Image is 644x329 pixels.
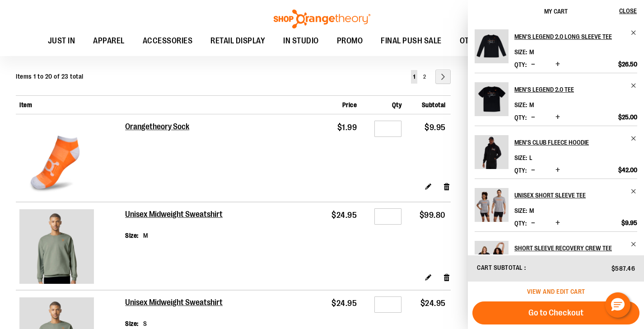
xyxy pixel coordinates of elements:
[425,123,446,132] span: $9.95
[514,82,637,97] a: Men's Legend 2.0 Tee
[514,29,637,44] a: Men's Legend 2.0 Long Sleeve Tee
[125,122,190,132] a: Orangetheory Sock
[423,74,426,80] span: 2
[475,135,509,169] img: Men's Club Fleece Hoodie
[618,60,637,68] span: $26.50
[19,121,121,198] a: Orangetheory Sock
[514,167,527,174] label: Qty
[514,29,625,44] h2: Men's Legend 2.0 Long Sleeve Tee
[413,74,415,80] span: 1
[630,29,637,36] a: Remove item
[529,60,537,69] button: Decrease product quantity
[337,123,357,132] span: $1.99
[422,101,446,108] span: Subtotal
[372,31,451,52] a: FINAL PUSH SALE
[420,299,446,308] span: $24.95
[477,264,523,271] span: Cart Subtotal
[475,29,637,73] li: Product
[342,101,357,108] span: Price
[514,241,625,255] h2: Short Sleeve Recovery Crew Tee
[283,31,319,51] span: IN STUDIO
[619,7,637,14] span: Close
[475,73,637,126] li: Product
[514,135,637,150] a: Men's Club Fleece Hoodie
[630,241,637,248] a: Remove item
[475,241,509,275] img: Short Sleeve Recovery Crew Tee
[421,70,428,84] a: 2
[460,31,501,51] span: OTF BY YOU
[84,31,134,52] a: APPAREL
[125,319,139,328] dt: Size
[514,61,527,68] label: Qty
[475,29,509,69] a: Men's Legend 2.0 Long Sleeve Tee
[475,188,509,228] a: Unisex Short Sleeve Tee
[472,301,639,324] button: Go to Checkout
[475,231,637,284] li: Product
[553,219,562,228] button: Increase product quantity
[475,188,509,222] img: Unisex Short Sleeve Tee
[514,101,527,108] dt: Size
[529,48,534,56] span: M
[514,188,625,202] h2: Unisex Short Sleeve Tee
[210,31,265,51] span: RETAIL DISPLAY
[16,73,84,80] span: Items 1 to 20 of 23 total
[19,209,94,284] img: Unisex Midweight Sweatshirt
[331,299,357,308] span: $24.95
[553,113,562,122] button: Increase product quantity
[475,179,637,231] li: Product
[39,31,84,52] a: JUST IN
[125,231,139,240] dt: Size
[134,31,202,52] a: ACCESSORIES
[443,182,451,191] a: Remove item
[630,188,637,195] a: Remove item
[553,60,562,69] button: Increase product quantity
[19,209,121,286] a: Unisex Midweight Sweatshirt
[529,154,532,161] span: L
[475,82,509,116] img: Men's Legend 2.0 Tee
[274,31,328,52] a: IN STUDIO
[514,241,637,255] a: Short Sleeve Recovery Crew Tee
[272,9,372,28] img: Shop Orangetheory
[529,219,537,228] button: Decrease product quantity
[514,48,527,56] dt: Size
[528,308,583,318] span: Go to Checkout
[443,273,451,282] a: Remove item
[93,31,125,51] span: APPAREL
[529,101,534,108] span: M
[514,207,527,214] dt: Size
[529,207,534,214] span: M
[392,101,402,108] span: Qty
[337,31,363,51] span: PROMO
[475,29,509,63] img: Men's Legend 2.0 Long Sleeve Tee
[420,211,446,220] span: $99.80
[527,288,585,295] span: View and edit cart
[514,154,527,161] dt: Size
[143,231,148,240] dd: M
[514,135,625,150] h2: Men's Club Fleece Hoodie
[630,82,637,89] a: Remove item
[475,82,509,122] a: Men's Legend 2.0 Tee
[618,166,637,174] span: $42.00
[605,292,630,318] button: Hello, have a question? Let’s chat.
[201,31,274,52] a: RETAIL DISPLAY
[475,126,637,179] li: Product
[529,113,537,122] button: Decrease product quantity
[553,166,562,175] button: Increase product quantity
[514,188,637,202] a: Unisex Short Sleeve Tee
[611,265,635,272] span: $587.46
[125,210,224,220] a: Unisex Midweight Sweatshirt
[328,31,372,52] a: PROMO
[514,220,527,227] label: Qty
[618,113,637,121] span: $25.00
[514,82,625,97] h2: Men's Legend 2.0 Tee
[125,298,224,308] a: Unisex Midweight Sweatshirt
[544,8,568,15] span: My Cart
[48,31,75,51] span: JUST IN
[514,114,527,121] label: Qty
[19,101,32,108] span: Item
[475,135,509,175] a: Men's Club Fleece Hoodie
[529,166,537,175] button: Decrease product quantity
